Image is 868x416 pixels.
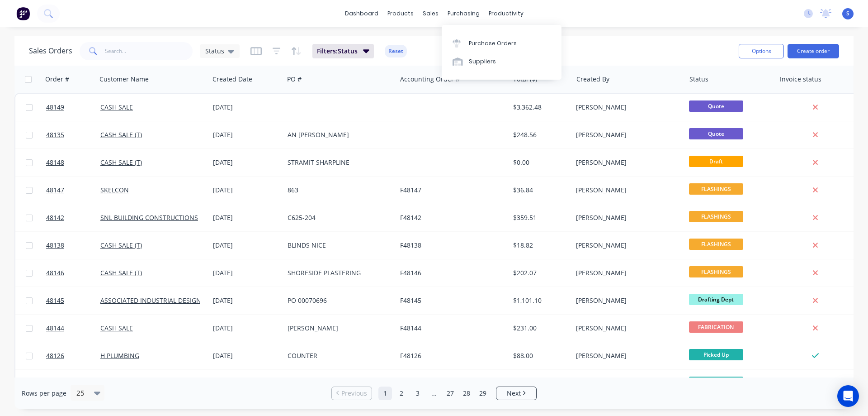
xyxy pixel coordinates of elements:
div: $359.51 [513,213,566,222]
div: [PERSON_NAME] [576,351,676,360]
a: CASH SALE (T) [100,158,142,167]
a: Page 29 [476,387,490,400]
a: 48144 [46,315,100,342]
a: ASSOCIATED INDUSTRIAL DESIGN ENGINEERING P/L [100,296,256,305]
a: 48149 [46,94,100,121]
a: 48135 [46,121,100,148]
a: CASH SALE [100,103,133,111]
h1: Sales Orders [29,47,72,55]
a: CASH SALE (T) [100,241,142,249]
button: Options [739,44,784,58]
div: PO # [287,75,302,84]
div: [DATE] [213,186,280,195]
span: FABRICATION [689,321,743,333]
div: F48142 [400,213,500,222]
div: Accounting Order # [400,75,460,84]
div: Invoice status [780,75,821,84]
div: [DATE] [213,241,280,250]
a: 48143 [46,370,100,397]
a: 48126 [46,342,100,369]
div: F48147 [400,186,500,195]
button: Reset [385,45,407,57]
span: Picked Up [689,349,743,360]
a: 48148 [46,149,100,176]
a: Jump forward [427,387,441,400]
div: Created Date [212,75,252,84]
div: F48146 [400,268,500,277]
div: Created By [576,75,609,84]
div: $0.00 [513,158,566,167]
div: Suppliers [469,57,496,66]
span: Quote [689,100,743,112]
div: [DATE] [213,296,280,305]
div: products [383,7,418,20]
div: F48144 [400,324,500,333]
div: BLINDS NICE [288,241,388,250]
img: Factory [16,7,30,20]
span: 48142 [46,213,64,222]
div: 863 [288,186,388,195]
a: Purchase Orders [442,34,561,52]
div: F48138 [400,241,500,250]
div: sales [418,7,443,20]
span: FLASHINGS [689,266,743,277]
span: 48147 [46,186,64,195]
div: [DATE] [213,103,280,112]
a: 48138 [46,232,100,259]
div: [DATE] [213,268,280,277]
span: S [846,10,849,18]
a: Page 27 [443,387,457,400]
div: productivity [484,7,528,20]
div: $248.56 [513,130,566,139]
div: Order # [45,75,69,84]
div: AN [PERSON_NAME] [288,130,388,139]
div: $1,101.10 [513,296,566,305]
input: Search... [105,42,193,60]
a: Page 2 [395,387,408,400]
span: FLASHINGS [689,211,743,222]
div: [PERSON_NAME] [576,213,676,222]
span: FLASHINGS [689,183,743,195]
div: [PERSON_NAME] [576,130,676,139]
div: [PERSON_NAME] [288,324,388,333]
div: Purchase Orders [469,39,517,48]
span: 48149 [46,103,64,112]
div: [PERSON_NAME] [576,296,676,305]
a: Page 3 [411,387,425,400]
a: 48146 [46,259,100,287]
a: dashboard [340,7,383,20]
div: Status [689,75,708,84]
a: 48145 [46,287,100,314]
div: $36.84 [513,186,566,195]
div: F48145 [400,296,500,305]
div: purchasing [443,7,484,20]
ul: Pagination [328,387,540,400]
div: C625-204 [288,213,388,222]
a: Suppliers [442,53,561,71]
div: $202.07 [513,268,566,277]
span: Picked Up [689,377,743,388]
a: SNL BUILDING CONSTRUCTIONS [100,213,198,222]
div: [DATE] [213,158,280,167]
div: PO 00070696 [288,296,388,305]
span: 48144 [46,324,64,333]
span: Rows per page [22,389,66,398]
div: [PERSON_NAME] [576,103,676,112]
a: CASH SALE (T) [100,130,142,139]
div: [PERSON_NAME] [576,268,676,277]
div: $3,362.48 [513,103,566,112]
div: F48126 [400,351,500,360]
div: [PERSON_NAME] [576,158,676,167]
a: Page 28 [460,387,473,400]
div: Open Intercom Messenger [837,385,859,407]
div: COUNTER [288,351,388,360]
span: FLASHINGS [689,239,743,250]
a: CASH SALE (T) [100,268,142,277]
span: 48126 [46,351,64,360]
div: [PERSON_NAME] [576,324,676,333]
span: Status [205,46,224,56]
a: H PLUMBING [100,351,139,360]
button: Filters:Status [312,44,374,58]
span: Filters: Status [317,47,358,56]
div: [PERSON_NAME] [576,186,676,195]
